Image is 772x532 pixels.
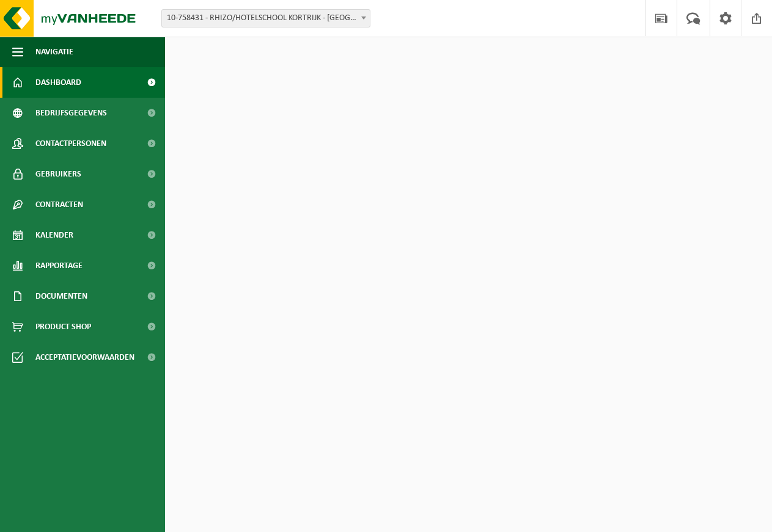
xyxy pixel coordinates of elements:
span: 10-758431 - RHIZO/HOTELSCHOOL KORTRIJK - KORTRIJK [162,10,370,27]
span: Product Shop [35,312,91,342]
span: 10-758431 - RHIZO/HOTELSCHOOL KORTRIJK - KORTRIJK [161,9,370,27]
span: Contracten [35,189,83,220]
span: Acceptatievoorwaarden [35,342,134,373]
span: Rapportage [35,250,83,281]
span: Navigatie [35,37,73,67]
span: Dashboard [35,67,81,98]
span: Gebruikers [35,159,81,189]
span: Contactpersonen [35,128,106,159]
span: Documenten [35,281,87,312]
span: Bedrijfsgegevens [35,98,107,128]
span: Kalender [35,220,73,250]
